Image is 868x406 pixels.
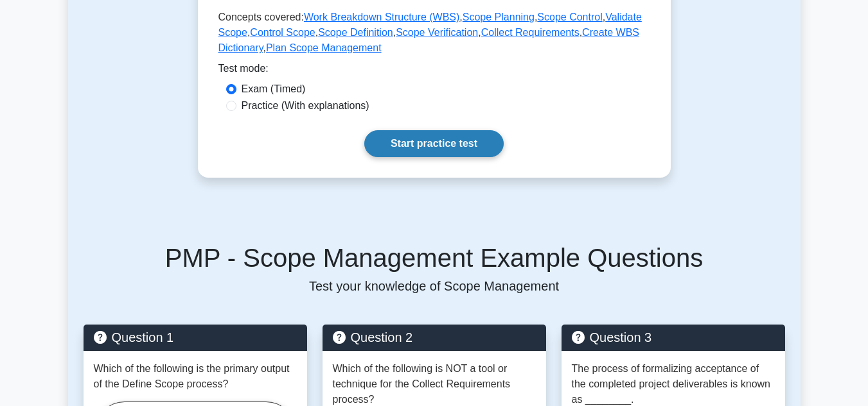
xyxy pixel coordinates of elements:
[266,42,382,53] a: Plan Scope Management
[333,330,536,345] h5: Question 2
[250,27,315,38] a: Control Scope
[242,81,306,97] label: Exam (Timed)
[318,27,393,38] a: Scope Definition
[304,12,459,22] a: Work Breakdown Structure (WBS)
[242,98,369,114] label: Practice (With explanations)
[572,330,775,345] h5: Question 3
[84,242,785,273] h5: PMP - Scope Management Example Questions
[218,61,650,81] div: Test mode:
[364,130,504,157] a: Start practice test
[94,361,297,392] p: Which of the following is the primary output of the Define Scope process?
[84,278,785,294] p: Test your knowledge of Scope Management
[94,330,297,345] h5: Question 1
[537,12,602,22] a: Scope Control
[481,27,580,38] a: Collect Requirements
[463,12,535,22] a: Scope Planning
[396,27,478,38] a: Scope Verification
[218,10,650,61] p: Concepts covered: , , , , , , , , ,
